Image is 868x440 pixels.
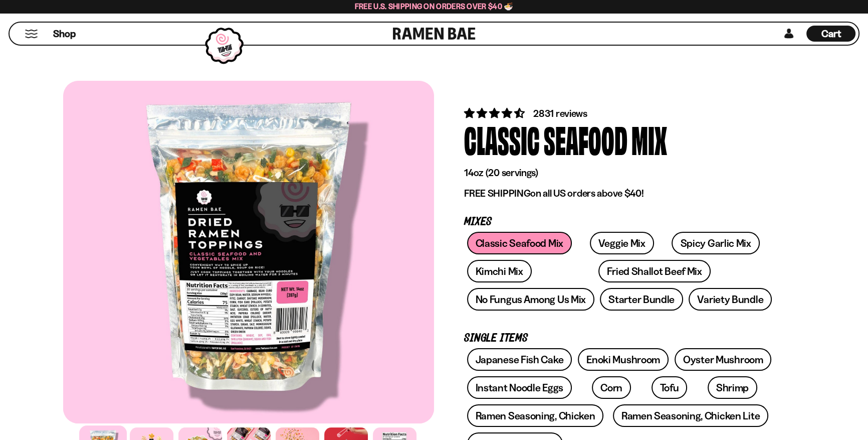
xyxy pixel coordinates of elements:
span: Free U.S. Shipping on Orders over $40 🍜 [355,2,514,11]
a: Shrimp [708,376,757,399]
div: Seafood [544,120,627,158]
a: Corn [592,376,631,399]
a: Ramen Seasoning, Chicken [467,404,604,427]
a: Kimchi Mix [467,260,532,282]
span: 2831 reviews [533,107,587,119]
p: 14oz (20 servings) [464,167,775,179]
button: Mobile Menu Trigger [25,30,38,38]
a: Instant Noodle Eggs [467,376,572,399]
a: No Fungus Among Us Mix [467,288,594,311]
a: Veggie Mix [590,232,654,254]
p: Single Items [464,334,775,343]
a: Starter Bundle [600,288,683,311]
span: 4.68 stars [464,107,527,119]
a: Shop [53,26,76,42]
a: Fried Shallot Beef Mix [598,260,710,282]
a: Japanese Fish Cake [467,348,572,371]
span: Cart [821,28,841,40]
a: Variety Bundle [689,288,772,311]
div: Mix [631,120,667,158]
a: Ramen Seasoning, Chicken Lite [613,404,768,427]
p: on all US orders above $40! [464,187,775,200]
p: Mixes [464,217,775,227]
strong: FREE SHIPPING [464,187,530,199]
a: Enoki Mushroom [578,348,669,371]
a: Oyster Mushroom [675,348,772,371]
a: Tofu [652,376,688,399]
div: Classic [464,120,540,158]
span: Shop [53,27,76,41]
div: Cart [806,23,855,45]
a: Spicy Garlic Mix [672,232,759,254]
